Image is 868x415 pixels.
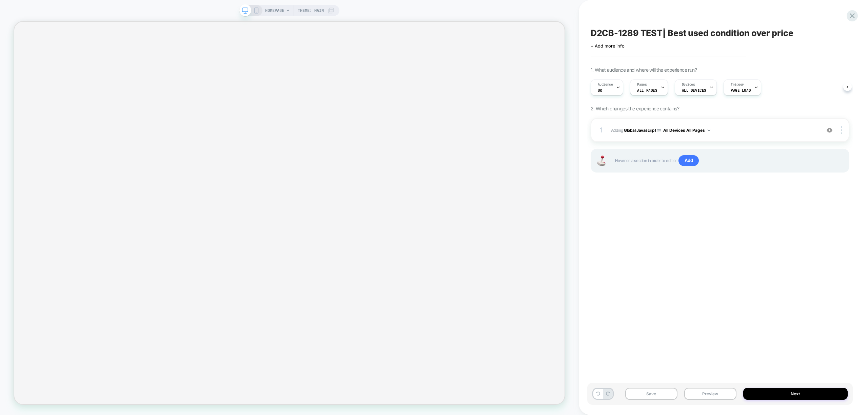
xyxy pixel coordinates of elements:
[598,82,613,87] span: Audience
[598,124,605,136] div: 1
[731,82,744,87] span: Trigger
[298,5,324,16] span: Theme: MAIN
[591,28,793,38] span: D2CB-1289 TEST| Best used condition over price
[615,155,842,166] span: Hover on a section in order to edit or
[827,127,832,133] img: crossed eye
[663,126,710,134] button: All Devices All Pages
[841,126,842,134] img: close
[611,126,817,134] span: Adding
[265,5,284,16] span: HOMEPAGE
[591,67,697,73] span: 1. What audience and where will the experience run?
[598,88,602,93] span: UK
[591,43,625,49] span: + Add more info
[657,126,661,134] span: on
[708,129,710,131] img: down arrow
[595,156,608,166] img: Joystick
[637,88,657,93] span: ALL PAGES
[637,82,647,87] span: Pages
[678,155,699,166] span: Add
[684,388,736,400] button: Preview
[624,127,656,132] b: Global Javascript
[625,388,677,400] button: Save
[743,388,848,400] button: Next
[682,82,695,87] span: Devices
[731,88,751,93] span: Page Load
[682,88,706,93] span: ALL DEVICES
[591,106,679,111] span: 2. Which changes the experience contains?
